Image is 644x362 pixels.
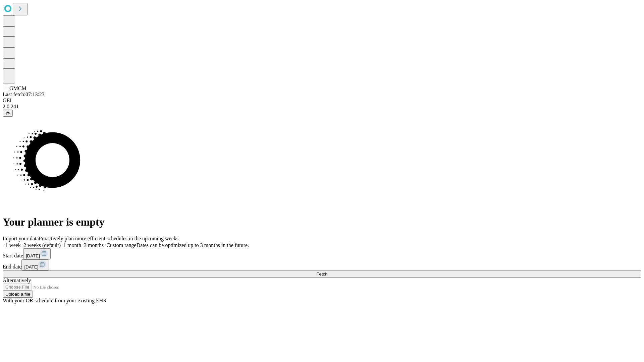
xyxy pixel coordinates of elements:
[316,271,327,277] span: Fetch
[9,85,26,91] span: GMCM
[3,270,641,278] button: Fetch
[24,264,38,269] span: [DATE]
[3,110,13,117] button: @
[39,236,180,241] span: Proactively plan more efficient schedules in the upcoming weeks.
[137,242,249,248] span: Dates can be optimized up to 3 months in the future.
[84,242,104,248] span: 3 months
[3,104,641,110] div: 2.0.241
[3,92,45,97] span: Last fetch: 07:13:23
[63,242,81,248] span: 1 month
[23,242,61,248] span: 2 weeks (default)
[26,253,40,258] span: [DATE]
[3,259,641,270] div: End date
[3,98,641,104] div: GEI
[5,242,21,248] span: 1 week
[5,111,10,116] span: @
[3,216,641,228] h1: Your planner is empty
[106,242,136,248] span: Custom range
[23,248,51,259] button: [DATE]
[3,298,107,303] span: With your OR schedule from your existing EHR
[3,291,33,298] button: Upload a file
[3,278,31,283] span: Alternatively
[3,248,641,259] div: Start date
[21,259,49,270] button: [DATE]
[3,236,39,241] span: Import your data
